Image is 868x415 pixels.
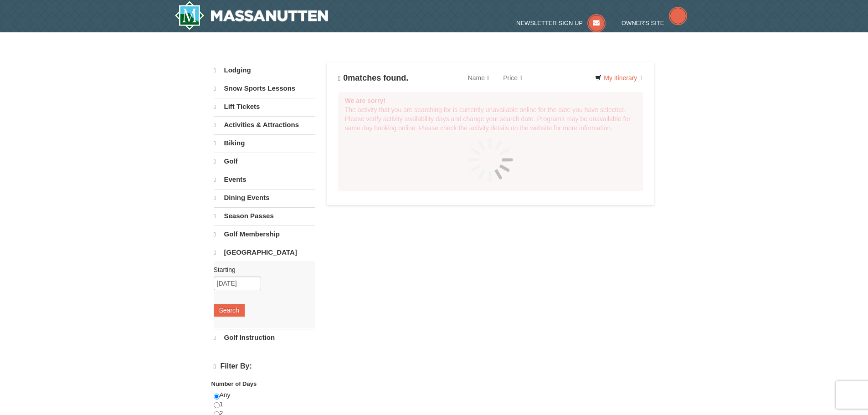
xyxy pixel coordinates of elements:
a: Price [496,69,529,87]
strong: We are sorry! [345,97,385,104]
label: Starting [214,265,308,274]
a: Lift Tickets [214,98,315,115]
a: Dining Events [214,189,315,206]
h4: Filter By: [214,362,315,371]
div: The activity that you are searching for is currently unavailable online for the date you have sel... [338,92,643,191]
a: Massanutten Resort [175,1,329,30]
a: Biking [214,134,315,152]
span: Owner's Site [621,20,664,26]
span: Newsletter Sign Up [516,20,583,26]
a: Newsletter Sign Up [516,20,606,26]
img: Massanutten Resort Logo [175,1,329,30]
a: [GEOGRAPHIC_DATA] [214,244,315,261]
a: Season Passes [214,207,315,225]
a: Lodging [214,62,315,79]
a: Name [461,69,496,87]
a: Owner's Site [621,20,687,26]
a: Snow Sports Lessons [214,80,315,97]
a: Golf Instruction [214,329,315,346]
a: My Itinerary [589,71,647,85]
a: Events [214,171,315,188]
strong: Number of Days [211,380,257,387]
a: Golf Membership [214,225,315,243]
strong: Price: (USD $) [214,379,253,385]
button: Search [214,304,245,317]
a: Golf [214,153,315,170]
a: Activities & Attractions [214,116,315,133]
img: spinner.gif [468,137,514,183]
